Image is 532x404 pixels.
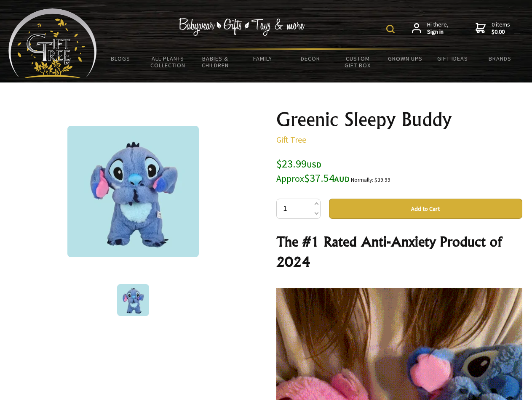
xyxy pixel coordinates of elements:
[329,199,522,219] button: Add to Cart
[276,233,502,270] strong: The #1 Rated Anti-Anxiety Product of 2024
[192,50,239,74] a: Babies & Children
[307,160,321,170] span: USD
[427,21,449,36] span: Hi there,
[276,173,304,184] small: Approx
[381,50,429,67] a: Grown Ups
[334,174,350,184] span: AUD
[427,28,449,36] strong: Sign in
[8,8,97,78] img: Babyware - Gifts - Toys and more...
[276,157,350,185] span: $23.99 $37.54
[117,284,149,316] img: Greenic Sleepy Buddy
[276,134,306,145] a: Gift Tree
[97,50,144,67] a: BLOGS
[144,50,192,74] a: All Plants Collection
[276,109,522,130] h1: Greenic Sleepy Buddy
[179,18,305,36] img: Babywear - Gifts - Toys & more
[412,21,449,36] a: Hi there,Sign in
[476,21,510,36] a: 0 items$0.00
[386,25,395,33] img: product search
[492,28,510,36] strong: $0.00
[67,126,199,257] img: Greenic Sleepy Buddy
[476,50,524,67] a: Brands
[492,21,510,36] span: 0 items
[429,50,476,67] a: Gift Ideas
[239,50,287,67] a: Family
[351,176,390,183] small: Normally: $39.99
[334,50,382,74] a: Custom Gift Box
[286,50,334,67] a: Decor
